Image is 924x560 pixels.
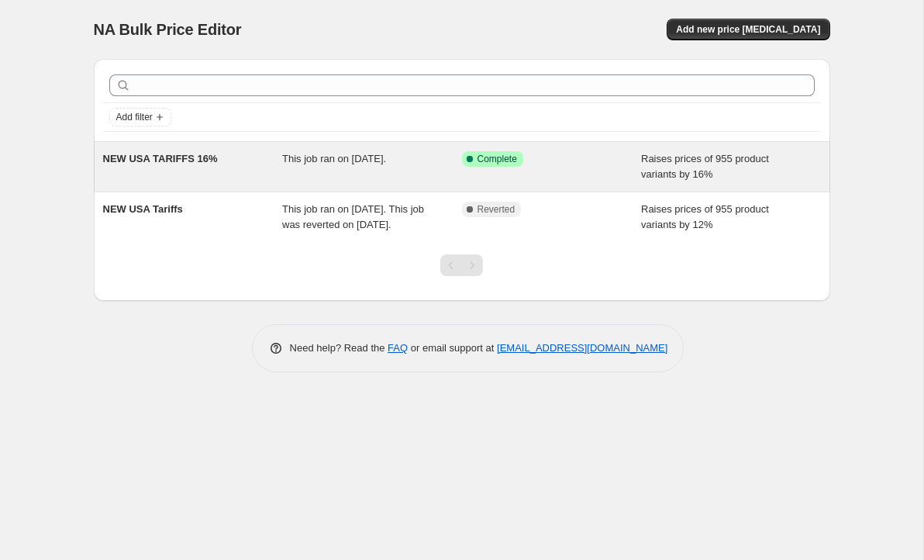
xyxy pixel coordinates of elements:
span: Raises prices of 955 product variants by 16% [641,153,769,180]
span: This job ran on [DATE]. This job was reverted on [DATE]. [282,203,424,230]
a: FAQ [388,342,408,354]
span: Reverted [478,203,515,216]
span: Add filter [116,111,153,123]
span: This job ran on [DATE]. [282,153,386,164]
span: or email support at [408,342,497,354]
span: NEW USA Tariffs [103,203,183,215]
span: NA Bulk Price Editor [94,21,242,38]
span: Need help? Read the [290,342,388,354]
span: Raises prices of 955 product variants by 12% [641,203,769,230]
button: Add new price [MEDICAL_DATA] [667,19,829,40]
button: Add filter [109,108,171,126]
nav: Pagination [440,254,483,276]
span: Complete [478,153,517,165]
a: [EMAIL_ADDRESS][DOMAIN_NAME] [497,342,667,354]
span: NEW USA TARIFFS 16% [103,153,218,164]
span: Add new price [MEDICAL_DATA] [676,23,820,36]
